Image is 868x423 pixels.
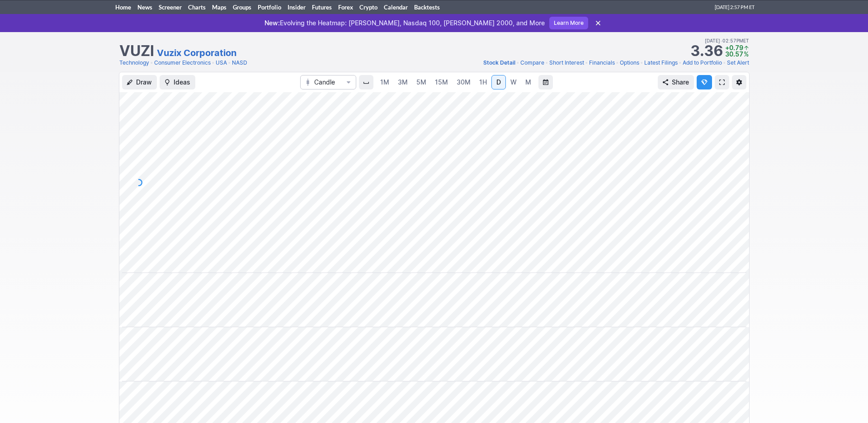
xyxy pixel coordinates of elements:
[300,75,356,89] button: Chart Type
[412,75,430,89] a: 5M
[723,58,726,67] span: •
[232,58,247,67] a: NASD
[644,58,678,67] a: Latest Filings
[230,0,255,14] a: Groups
[483,58,515,67] a: Stock Detail
[496,78,501,86] span: D
[520,58,544,67] a: Compare
[525,78,531,86] span: M
[398,78,408,86] span: 3M
[457,78,471,86] span: 30M
[157,47,236,59] a: Vuzix Corporation
[154,58,211,67] a: Consumer Electronics
[683,58,722,67] a: Add to Portfolio
[705,37,749,45] span: [DATE] 02:57PM ET
[453,75,475,89] a: 30M
[690,44,723,58] strong: 3.36
[620,58,639,67] a: Options
[228,58,231,67] span: •
[112,0,134,14] a: Home
[359,75,373,89] button: Interval
[549,58,584,67] a: Short Interest
[589,58,615,67] a: Financials
[160,75,195,89] button: Ideas
[335,0,356,14] a: Forex
[264,19,280,27] span: New:
[134,0,156,14] a: News
[521,75,536,89] a: M
[725,44,743,52] span: +0.79
[119,58,149,67] a: Technology
[545,58,548,67] span: •
[150,58,153,67] span: •
[380,78,389,86] span: 1M
[658,75,694,89] button: Share
[510,78,517,86] span: W
[411,0,443,14] a: Backtests
[475,75,491,89] a: 1H
[744,50,749,58] span: %
[255,0,284,14] a: Portfolio
[679,58,682,67] span: •
[516,58,519,67] span: •
[697,75,712,89] button: Explore new features
[381,0,411,14] a: Calendar
[640,58,643,67] span: •
[727,58,749,67] a: Set Alert
[309,0,335,14] a: Futures
[506,75,521,89] a: W
[491,75,506,89] a: D
[156,0,185,14] a: Screener
[119,44,154,58] h1: VUZI
[435,78,448,86] span: 15M
[538,75,553,89] button: Range
[136,78,152,87] span: Draw
[715,75,729,89] a: Fullscreen
[479,78,487,86] span: 1H
[264,19,545,28] p: Evolving the Heatmap: [PERSON_NAME], Nasdaq 100, [PERSON_NAME] 2000, and More
[616,58,619,67] span: •
[644,59,678,66] span: Latest Filings
[376,75,393,89] a: 1M
[672,78,689,87] span: Share
[431,75,452,89] a: 15M
[212,58,215,67] span: •
[185,0,209,14] a: Charts
[720,37,722,45] span: •
[314,78,342,87] span: Candle
[585,58,588,67] span: •
[549,17,588,29] a: Learn More
[174,78,190,87] span: Ideas
[216,58,227,67] a: USA
[483,59,515,66] span: Stock Detail
[732,75,746,89] button: Chart Settings
[725,50,743,58] span: 30.57
[416,78,426,86] span: 5M
[209,0,230,14] a: Maps
[356,0,381,14] a: Crypto
[284,0,309,14] a: Insider
[122,75,157,89] button: Draw
[715,0,755,14] span: [DATE] 2:57 PM ET
[394,75,412,89] a: 3M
